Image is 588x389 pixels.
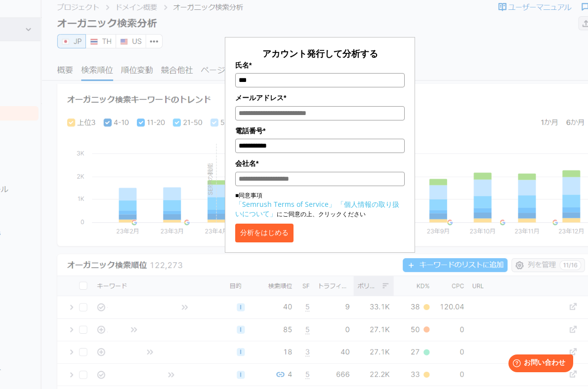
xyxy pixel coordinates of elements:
button: 分析をはじめる [235,224,294,242]
iframe: Help widget launcher [500,350,577,378]
p: ■同意事項 にご同意の上、クリックください [235,191,405,219]
label: メールアドレス* [235,92,405,103]
label: 電話番号* [235,125,405,136]
a: 「個人情報の取り扱いについて」 [235,199,399,218]
span: アカウント発行して分析する [262,47,378,59]
a: 「Semrush Terms of Service」 [235,199,336,209]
